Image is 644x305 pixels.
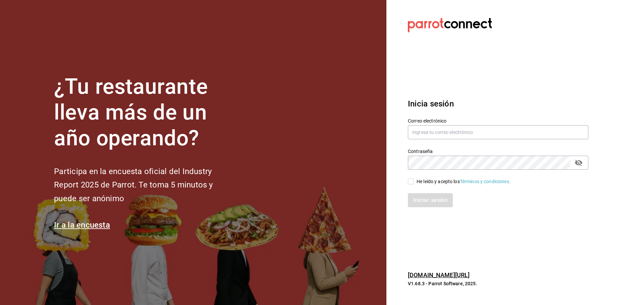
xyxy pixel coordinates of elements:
h1: ¿Tu restaurante lleva más de un año operando? [54,74,235,151]
button: passwordField [573,157,584,168]
a: [DOMAIN_NAME][URL] [408,272,470,279]
a: Ir a la encuesta [54,220,110,230]
label: Contraseña [408,149,588,154]
a: Términos y condiciones. [460,179,511,184]
input: Ingresa tu correo electrónico [408,125,588,139]
h3: Inicia sesión [408,98,588,110]
p: V1.68.3 - Parrot Software, 2025. [408,280,588,287]
h2: Participa en la encuesta oficial del Industry Report 2025 de Parrot. Te toma 5 minutos y puede se... [54,165,235,206]
label: Correo electrónico [408,119,588,123]
div: He leído y acepto los [417,178,511,185]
